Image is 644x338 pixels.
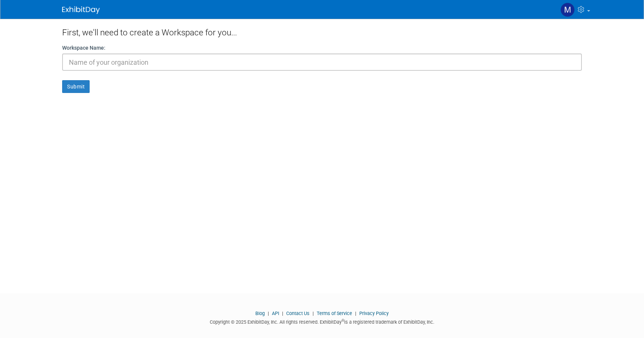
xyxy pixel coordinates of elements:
img: melissa cooper [560,3,575,17]
div: First, we'll need to create a Workspace for you... [62,19,582,44]
sup: ® [342,318,344,323]
button: Submit [62,80,90,93]
input: Name of your organization [62,53,582,71]
label: Workspace Name: [62,44,105,52]
span: | [280,311,285,316]
a: Terms of Service [317,311,352,316]
a: API [272,311,279,316]
span: | [311,311,316,316]
a: Contact Us [286,311,310,316]
img: ExhibitDay [62,6,100,14]
a: Blog [255,311,265,316]
span: | [266,311,271,316]
a: Privacy Policy [359,311,389,316]
span: | [353,311,358,316]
